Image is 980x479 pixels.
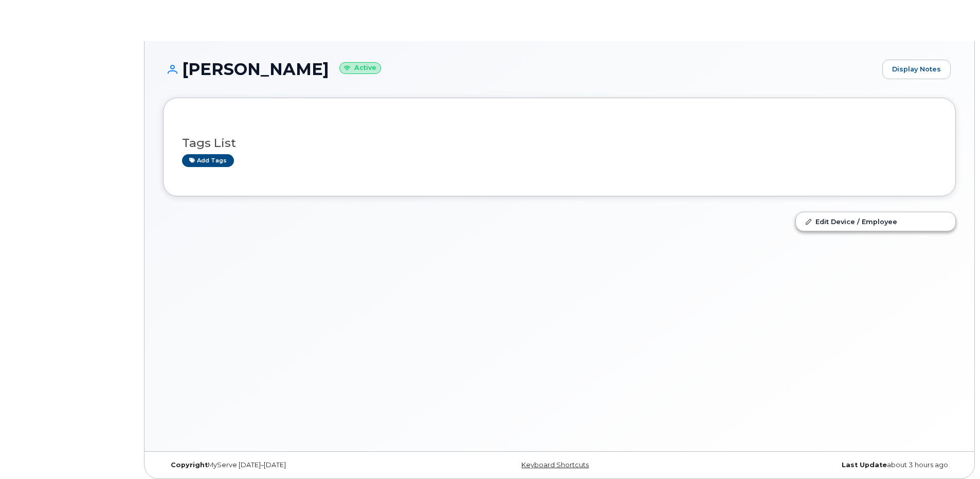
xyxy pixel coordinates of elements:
h3: Tags List [182,137,937,150]
a: Edit Device / Employee [796,212,955,231]
a: Display Notes [882,60,951,79]
strong: Last Update [842,461,887,469]
div: about 3 hours ago [692,461,956,469]
a: Add tags [182,154,234,167]
div: MyServe [DATE]–[DATE] [163,461,427,469]
a: Keyboard Shortcuts [521,461,589,469]
small: Active [339,62,381,74]
h1: [PERSON_NAME] [163,60,877,78]
strong: Copyright [171,461,208,469]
